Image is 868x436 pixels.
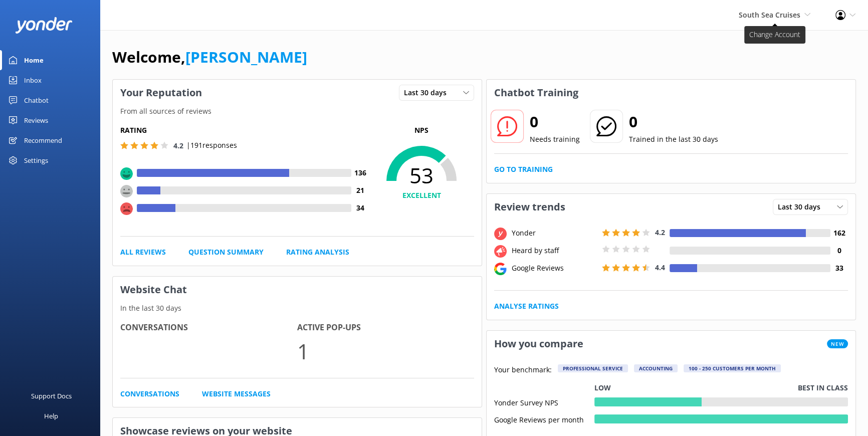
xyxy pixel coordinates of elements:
h4: EXCELLENT [369,190,474,201]
h3: Website Chat [113,277,482,303]
p: Needs training [530,134,580,145]
h3: Chatbot Training [487,80,586,106]
h3: How you compare [487,331,591,357]
h4: Conversations [120,321,297,334]
p: Low [594,382,611,393]
a: [PERSON_NAME] [185,47,307,67]
span: 4.2 [655,228,665,237]
div: Support Docs [31,386,72,406]
p: | 191 responses [186,140,237,151]
div: Yonder [509,228,599,239]
div: Help [44,406,58,426]
div: Heard by staff [509,245,599,256]
span: 4.2 [173,141,183,150]
p: From all sources of reviews [113,106,482,117]
span: South Sea Cruises [739,10,800,20]
h4: 162 [830,228,848,239]
a: Go to Training [494,164,553,175]
img: yonder-white-logo.png [15,17,73,34]
h1: Welcome, [112,45,307,69]
div: Chatbot [24,90,49,110]
div: Yonder Survey NPS [494,397,594,406]
h4: 0 [830,245,848,256]
h4: 21 [351,185,369,196]
h4: 34 [351,202,369,213]
div: Professional Service [558,364,628,372]
div: Recommend [24,130,62,150]
div: Accounting [634,364,678,372]
a: All Reviews [120,247,166,258]
h3: Your Reputation [113,80,209,106]
div: Settings [24,150,48,170]
div: 100 - 250 customers per month [684,364,781,372]
p: 1 [297,334,474,368]
h4: 33 [830,263,848,274]
span: Last 30 days [778,201,826,212]
span: 53 [369,163,474,188]
h2: 0 [530,110,580,134]
p: In the last 30 days [113,303,482,314]
a: Conversations [120,388,179,399]
a: Analyse Ratings [494,301,559,312]
h2: 0 [629,110,718,134]
p: Your benchmark: [494,364,552,376]
span: 4.4 [655,263,665,272]
div: Inbox [24,70,42,90]
p: Best in class [798,382,848,393]
div: Google Reviews [509,263,599,274]
a: Rating Analysis [286,247,349,258]
h3: Review trends [487,194,573,220]
div: Google Reviews per month [494,414,594,423]
p: Trained in the last 30 days [629,134,718,145]
p: NPS [369,125,474,136]
div: Home [24,50,44,70]
span: Last 30 days [404,87,453,98]
div: Reviews [24,110,48,130]
a: Website Messages [202,388,271,399]
h4: 136 [351,167,369,178]
span: New [827,339,848,348]
h4: Active Pop-ups [297,321,474,334]
a: Question Summary [188,247,264,258]
h5: Rating [120,125,369,136]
